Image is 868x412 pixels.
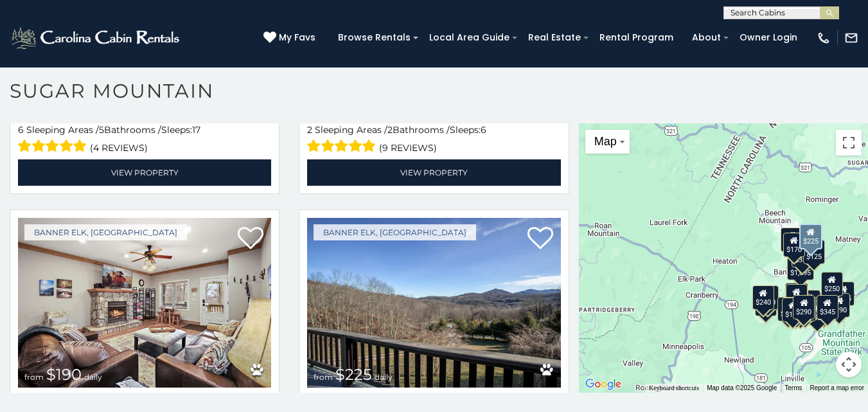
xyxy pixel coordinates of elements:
span: $190 [46,365,82,384]
a: View Property [307,159,560,186]
a: Add to favorites [527,226,553,253]
div: $250 [820,271,842,296]
div: $155 [833,282,855,306]
button: Map camera controls [836,352,862,377]
div: $190 [828,292,850,317]
button: Toggle fullscreen view [836,130,862,156]
a: View Property [18,159,271,186]
img: Mountain Skye Lodge [307,218,560,388]
div: $125 [803,240,825,264]
a: About [686,28,727,48]
span: (9 reviews) [379,139,437,156]
div: $240 [781,228,802,252]
a: Mountain Skye Lodge from $225 daily [307,218,560,388]
span: from [24,372,44,382]
div: $350 [791,242,813,267]
a: Local Area Guide [423,28,516,48]
button: Change map style [585,130,630,154]
div: $345 [817,295,838,319]
span: Map [594,135,617,148]
div: $355 [755,291,777,316]
a: Terms (opens in new tab) [784,384,802,391]
a: Real Estate [522,28,587,48]
span: 17 [192,124,200,136]
div: $350 [793,297,815,321]
a: My Favs [263,31,319,45]
span: Map data ©2025 Google [707,384,777,391]
a: Report a map error [810,384,864,391]
span: $225 [335,365,372,384]
div: $1,095 [786,256,813,280]
div: $190 [785,283,807,307]
img: phone-regular-white.png [817,31,831,45]
div: $225 [799,224,822,249]
span: from [314,372,333,382]
a: Add to favorites [238,226,263,253]
div: Sleeping Areas / Bathrooms / Sleeps: [18,123,271,156]
div: Sleeping Areas / Bathrooms / Sleeps: [307,123,560,156]
div: $200 [798,290,820,314]
div: $500 [806,301,828,325]
span: My Favs [279,31,315,44]
a: Rental Program [593,28,680,48]
a: Banner Elk, [GEOGRAPHIC_DATA] [24,224,187,240]
div: $155 [782,297,804,321]
a: Open this area in Google Maps (opens a new window) [582,376,624,393]
img: Google [582,376,624,393]
span: (4 reviews) [90,139,148,156]
span: daily [375,372,393,382]
img: White-1-2.png [10,25,183,51]
a: Browse Rentals [332,28,417,48]
span: 2 [387,124,393,136]
div: $300 [786,283,808,308]
span: 6 [481,124,486,136]
img: License to Chill [18,218,271,388]
a: Banner Elk, [GEOGRAPHIC_DATA] [314,224,476,240]
div: $350 [790,298,811,322]
a: Owner Login [733,28,804,48]
span: 6 [18,124,24,136]
a: License to Chill from $190 daily [18,218,271,388]
div: $290 [793,294,815,319]
img: mail-regular-white.png [844,31,858,45]
span: 5 [99,124,104,136]
div: $240 [752,285,774,309]
button: Keyboard shortcuts [649,384,699,393]
span: daily [84,372,102,382]
div: $170 [783,232,805,256]
div: $375 [777,296,799,321]
span: 2 [307,124,312,136]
